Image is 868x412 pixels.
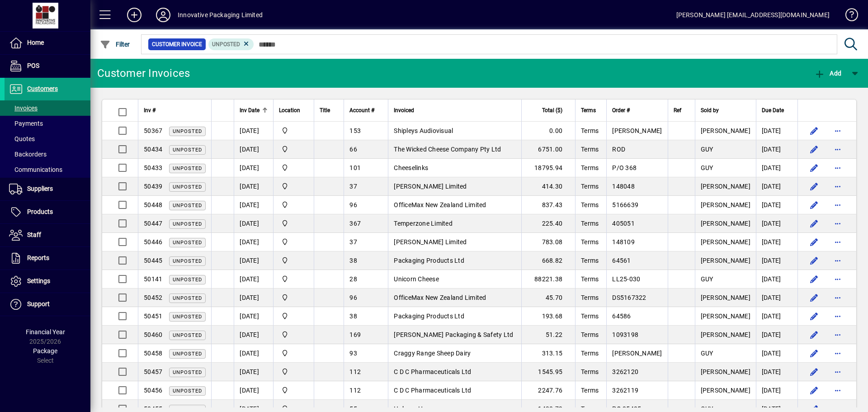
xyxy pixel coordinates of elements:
td: [DATE] [234,270,273,289]
span: Account # [349,105,374,115]
a: Settings [5,270,90,293]
td: [DATE] [234,159,273,177]
td: 2247.76 [521,381,575,400]
td: 88221.38 [521,270,575,289]
span: Unposted [173,240,202,246]
td: [DATE] [234,233,273,251]
span: Packaging Products Ltd [394,313,464,320]
button: Edit [807,272,821,286]
td: 193.68 [521,307,575,326]
span: 37 [349,238,357,246]
span: Unposted [173,147,202,153]
span: 112 [349,387,361,394]
div: [PERSON_NAME] [EMAIL_ADDRESS][DOMAIN_NAME] [676,8,830,22]
button: Edit [807,365,821,379]
span: 96 [349,294,357,301]
span: 38 [349,313,357,320]
button: Edit [807,327,821,342]
mat-chip: Customer Invoice Status: Unposted [208,38,254,50]
span: Customers [27,85,58,92]
span: LL25-030 [612,275,640,283]
span: GUY [701,164,713,171]
span: Innovative Packaging [279,237,308,247]
span: Payments [9,120,43,127]
span: Innovative Packaging [279,200,308,210]
button: More options [830,365,845,379]
span: [PERSON_NAME] Packaging & Safety Ltd [394,331,513,338]
button: More options [830,142,845,156]
td: [DATE] [756,140,797,159]
span: GUY [701,275,713,283]
span: 50460 [144,331,162,338]
span: Unposted [173,221,202,227]
span: Innovative Packaging [279,293,308,303]
span: Terms [581,146,599,153]
span: GUY [701,146,713,153]
span: [PERSON_NAME] [701,368,750,375]
span: Unposted [173,166,202,171]
span: Craggy Range Sheep Dairy [394,350,471,357]
td: 414.30 [521,177,575,196]
button: Profile [149,7,178,23]
button: Edit [807,383,821,398]
span: 50447 [144,220,162,227]
span: Terms [581,331,599,338]
span: DS5167322 [612,294,646,301]
span: Packaging Products Ltd [394,257,464,264]
td: [DATE] [234,122,273,140]
span: [PERSON_NAME] [701,294,750,301]
a: Knowledge Base [839,2,857,31]
button: Edit [807,161,821,175]
span: Customer Invoice [152,40,202,49]
span: Inv # [144,105,156,115]
span: Inv Date [240,105,259,115]
td: [DATE] [756,307,797,326]
td: [DATE] [234,196,273,214]
td: [DATE] [756,363,797,381]
td: 45.70 [521,289,575,307]
span: Sold by [701,105,719,115]
button: Edit [807,290,821,305]
span: Innovative Packaging [279,367,308,377]
span: Filter [100,41,130,48]
td: [DATE] [756,270,797,289]
span: 169 [349,331,361,338]
span: 38 [349,257,357,264]
span: 50456 [144,387,162,394]
span: Unposted [173,203,202,208]
span: Innovative Packaging [279,144,308,154]
span: [PERSON_NAME] [701,127,750,134]
span: [PERSON_NAME] [612,350,662,357]
span: C D C Pharmaceuticals Ltd [394,368,471,375]
span: 148048 [612,183,635,190]
td: [DATE] [756,196,797,214]
span: 37 [349,183,357,190]
button: Add [120,7,149,23]
span: Unposted [173,128,202,134]
span: [PERSON_NAME] [701,257,750,264]
div: Sold by [701,105,750,115]
td: [DATE] [234,214,273,233]
span: Terms [581,127,599,134]
span: 367 [349,220,361,227]
span: 112 [349,368,361,375]
span: Settings [27,277,50,284]
span: Invoices [9,104,38,112]
div: Invoiced [394,105,516,115]
span: 50433 [144,164,162,171]
span: POS [27,62,39,69]
span: Home [27,39,44,46]
button: More options [830,290,845,305]
div: Total ($) [527,105,571,115]
span: Location [279,105,300,115]
span: Unposted [173,369,202,375]
span: 66 [349,146,357,153]
span: [PERSON_NAME] Limited [394,183,467,190]
span: C D C Pharmaceuticals Ltd [394,387,471,394]
td: [DATE] [234,326,273,344]
span: 96 [349,201,357,208]
span: Innovative Packaging [279,330,308,340]
span: 50446 [144,238,162,246]
td: [DATE] [756,251,797,270]
span: Communications [9,166,62,173]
